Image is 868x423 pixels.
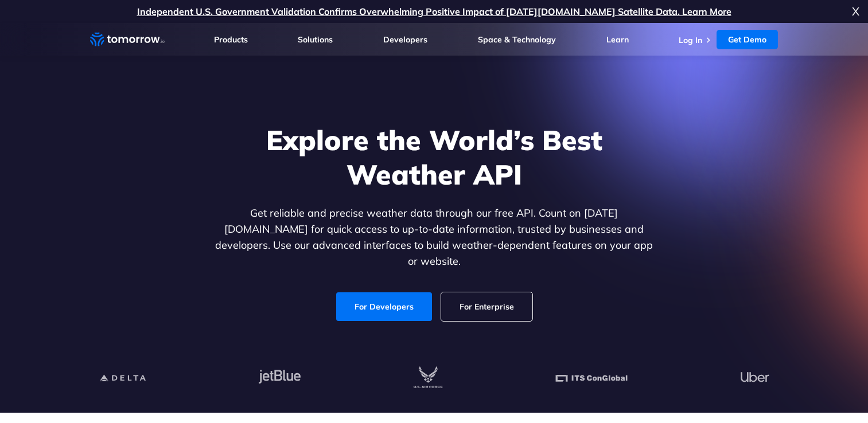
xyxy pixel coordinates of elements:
[478,34,556,45] a: Space & Technology
[717,30,778,49] a: Get Demo
[336,292,432,321] a: For Developers
[606,34,629,45] a: Learn
[213,205,656,269] p: Get reliable and precise weather data through our free API. Count on [DATE][DOMAIN_NAME] for quic...
[90,31,165,48] a: Home link
[298,34,333,45] a: Solutions
[213,123,656,191] h1: Explore the World’s Best Weather API
[137,6,731,17] a: Independent U.S. Government Validation Confirms Overwhelming Positive Impact of [DATE][DOMAIN_NAM...
[383,34,427,45] a: Developers
[679,35,702,45] a: Log In
[441,292,532,321] a: For Enterprise
[214,34,248,45] a: Products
